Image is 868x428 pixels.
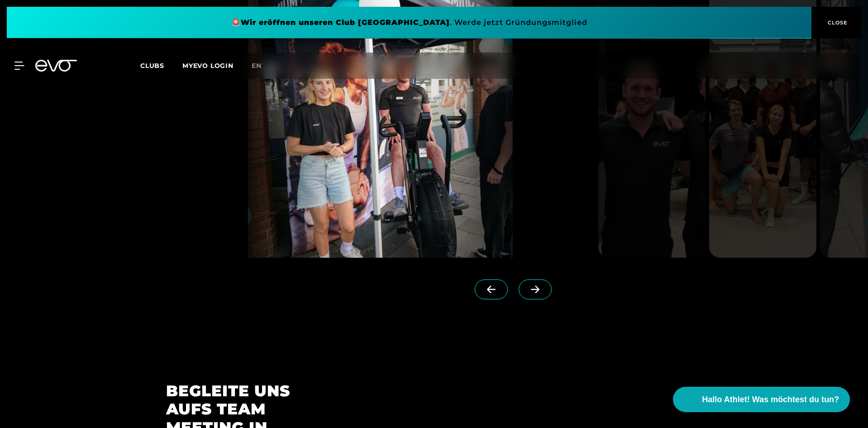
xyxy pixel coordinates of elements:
[140,61,182,70] a: Clubs
[252,62,262,70] span: en
[673,387,850,412] button: Hallo Athlet! Was möchtest du tun?
[811,7,861,38] button: CLOSE
[182,62,234,70] a: MYEVO LOGIN
[702,394,839,406] span: Hallo Athlet! Was möchtest du tun?
[252,61,272,71] a: en
[140,62,164,70] span: Clubs
[825,19,848,27] span: CLOSE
